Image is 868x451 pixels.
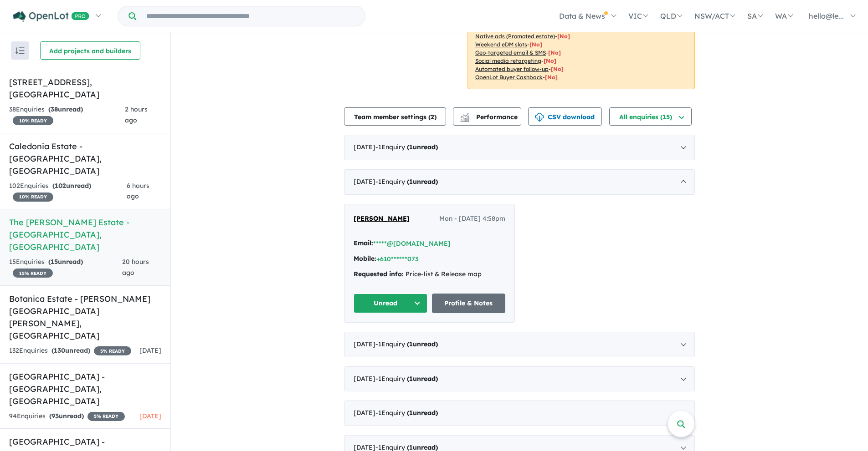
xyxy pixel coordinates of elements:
[407,375,438,383] strong: ( unread)
[87,412,125,421] span: 5 % READY
[407,409,438,417] strong: ( unread)
[475,66,549,72] u: Automated buyer follow-up
[55,182,66,190] span: 102
[344,135,695,160] div: [DATE]
[375,143,438,151] span: - 1 Enquir y
[409,340,413,348] span: 1
[462,113,518,121] span: Performance
[460,116,469,122] img: bar-chart.svg
[354,213,410,224] a: [PERSON_NAME]
[354,269,505,280] div: Price-list & Release map
[475,41,527,48] u: Weekend eDM slots
[344,332,695,357] div: [DATE]
[9,140,161,177] h5: Caledonia Estate - [GEOGRAPHIC_DATA] , [GEOGRAPHIC_DATA]
[49,412,84,420] strong: ( unread)
[9,216,161,253] h5: The [PERSON_NAME] Estate - [GEOGRAPHIC_DATA] , [GEOGRAPHIC_DATA]
[475,33,555,40] u: Native ads (Promoted estate)
[407,143,438,151] strong: ( unread)
[51,105,58,113] span: 38
[407,340,438,348] strong: ( unread)
[15,47,25,54] img: sort.svg
[9,370,161,407] h5: [GEOGRAPHIC_DATA] - [GEOGRAPHIC_DATA] , [GEOGRAPHIC_DATA]
[138,6,363,26] input: Try estate name, suburb, builder or developer
[122,258,149,277] span: 20 hours ago
[354,214,410,223] span: [PERSON_NAME]
[54,346,65,355] span: 130
[548,49,561,56] span: [No]
[9,293,161,342] h5: Botanica Estate - [PERSON_NAME][GEOGRAPHIC_DATA][PERSON_NAME] , [GEOGRAPHIC_DATA]
[9,76,161,101] h5: [STREET_ADDRESS] , [GEOGRAPHIC_DATA]
[13,11,89,22] img: Openlot PRO Logo White
[375,409,438,417] span: - 1 Enquir y
[551,66,564,72] span: [No]
[439,213,505,224] span: Mon - [DATE] 4:58pm
[344,169,695,195] div: [DATE]
[40,41,140,60] button: Add projects and builders
[545,74,558,81] span: [No]
[52,182,91,190] strong: ( unread)
[51,412,59,420] span: 93
[9,411,125,422] div: 94 Enquir ies
[9,257,122,279] div: 15 Enquir ies
[475,74,543,81] u: OpenLot Buyer Cashback
[529,41,542,48] span: [No]
[48,105,83,113] strong: ( unread)
[432,294,506,313] a: Profile & Notes
[475,49,546,56] u: Geo-targeted email & SMS
[375,177,438,186] span: - 1 Enquir y
[375,375,438,383] span: - 1 Enquir y
[13,269,53,278] span: 15 % READY
[407,177,438,186] strong: ( unread)
[354,294,427,313] button: Unread
[9,345,131,356] div: 132 Enquir ies
[431,113,434,121] span: 2
[475,57,541,64] u: Social media retargeting
[51,258,58,266] span: 15
[375,340,438,348] span: - 1 Enquir y
[9,104,125,126] div: 38 Enquir ies
[409,409,413,417] span: 1
[354,270,404,278] strong: Requested info:
[139,346,161,355] span: [DATE]
[461,113,469,118] img: line-chart.svg
[609,107,692,126] button: All enquiries (15)
[544,57,556,64] span: [No]
[139,412,161,420] span: [DATE]
[453,107,521,126] button: Performance
[94,346,131,355] span: 5 % READY
[125,105,148,124] span: 2 hours ago
[409,375,413,383] span: 1
[354,254,376,263] strong: Mobile:
[344,400,695,426] div: [DATE]
[344,107,446,126] button: Team member settings (2)
[809,11,844,20] span: hello@le...
[48,258,83,266] strong: ( unread)
[127,182,149,201] span: 6 hours ago
[528,107,602,126] button: CSV download
[9,181,127,203] div: 102 Enquir ies
[13,193,53,202] span: 10 % READY
[13,116,53,125] span: 10 % READY
[354,239,373,247] strong: Email:
[409,143,413,151] span: 1
[409,177,413,186] span: 1
[51,346,90,355] strong: ( unread)
[557,33,570,40] span: [No]
[535,113,544,122] img: download icon
[344,366,695,392] div: [DATE]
